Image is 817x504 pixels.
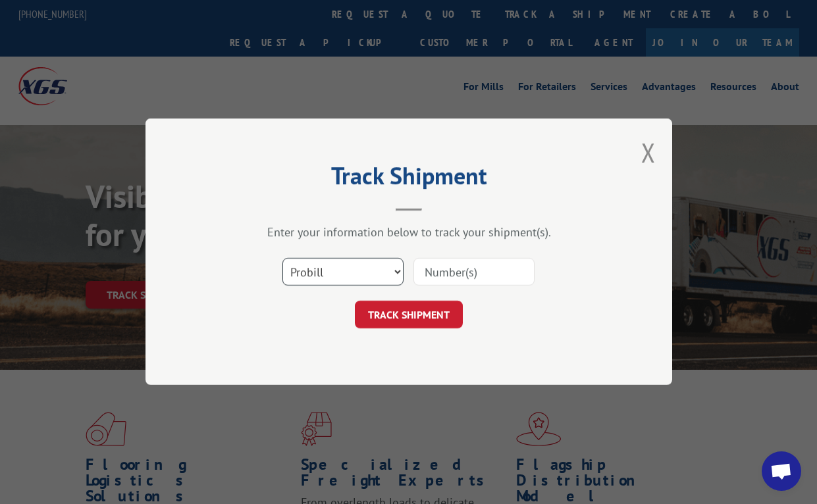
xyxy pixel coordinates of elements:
button: TRACK SHIPMENT [355,301,463,329]
h2: Track Shipment [211,166,606,191]
div: Enter your information below to track your shipment(s). [211,225,606,240]
div: Open chat [762,451,801,491]
input: Number(s) [413,259,535,286]
button: Close modal [641,135,656,170]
